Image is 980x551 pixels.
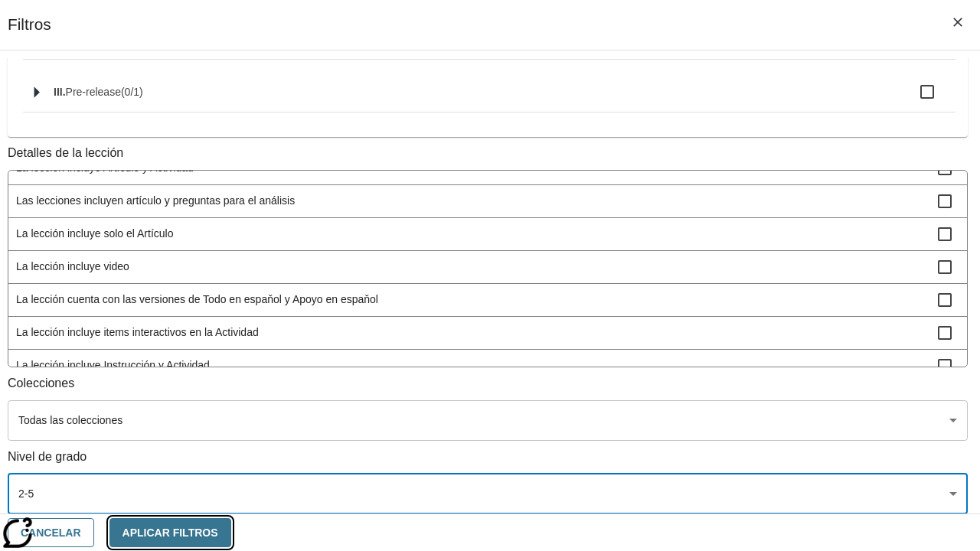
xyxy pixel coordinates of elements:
[942,6,974,38] button: Cerrar los filtros del Menú lateral
[8,185,967,218] div: Las lecciones incluyen artículo y preguntas para el análisis
[8,251,967,284] div: La lección incluye video
[16,357,938,373] span: La lección incluye Instrucción y Actividad
[8,218,967,251] div: La lección incluye solo el Artículo
[8,145,968,162] p: Detalles de la lección
[8,400,968,441] div: Seleccione una Colección
[16,324,938,341] span: La lección incluye items interactivos en la Actividad
[8,474,968,514] div: Seleccione los Grados
[8,15,51,50] h1: Filtros
[121,86,143,98] span: 0 estándares seleccionados/1 estándares en grupo
[8,350,967,383] div: La lección incluye Instrucción y Actividad
[8,317,967,350] div: La lección incluye items interactivos en la Actividad
[16,193,938,209] span: Las lecciones incluyen artículo y preguntas para el análisis
[16,292,938,308] span: La lección cuenta con las versiones de Todo en espaňol y Apoyo en espaňol
[109,518,231,548] button: Aplicar Filtros
[8,518,94,548] button: Cancelar
[16,226,938,242] span: La lección incluye solo el Artículo
[8,284,967,317] div: La lección cuenta con las versiones de Todo en espaňol y Apoyo en espaňol
[66,86,121,98] span: Pre-release
[8,448,968,466] p: Nivel de grado
[8,375,968,393] p: Colecciones
[8,170,968,367] ul: Detalles de la lección
[54,86,66,98] span: III.
[16,259,938,275] span: La lección incluye video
